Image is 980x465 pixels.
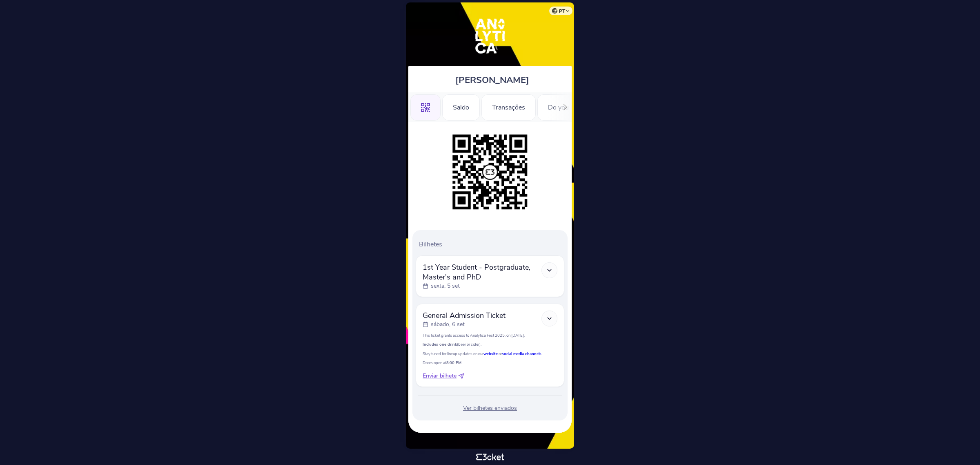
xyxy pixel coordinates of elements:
[423,351,557,356] p: Stay tuned for lineup updates on our or .
[442,102,480,111] a: Saldo
[431,282,460,290] p: sexta, 5 set
[419,240,564,249] p: Bilhetes
[502,351,541,356] a: social media channels
[483,351,499,356] a: website
[537,102,621,111] a: Do you have a Guest?
[423,333,557,338] p: This ticket grants access to Analytica Fest 2025, on [DATE].
[483,351,498,356] strong: website
[423,342,557,347] p: (beer or cider).
[481,94,536,121] div: Transações
[416,404,564,412] div: Ver bilhetes enviados
[423,372,457,380] span: Enviar bilhete
[465,11,516,62] img: Analytica Fest 2025 - Sep 6th
[481,102,536,111] a: Transações
[455,74,529,86] span: [PERSON_NAME]
[448,130,532,214] img: 47e6df63faff481d99700d360f6f4db0.png
[423,360,557,365] p: Doors open at
[423,342,457,347] strong: Includes one drink
[442,94,480,121] div: Saldo
[423,262,541,282] span: 1st Year Student - Postgraduate, Master's and PhD
[537,94,621,121] div: Do you have a Guest?
[446,360,461,365] strong: 8:00 PM
[431,320,465,329] p: sábado, 6 set
[423,311,506,320] span: General Admission Ticket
